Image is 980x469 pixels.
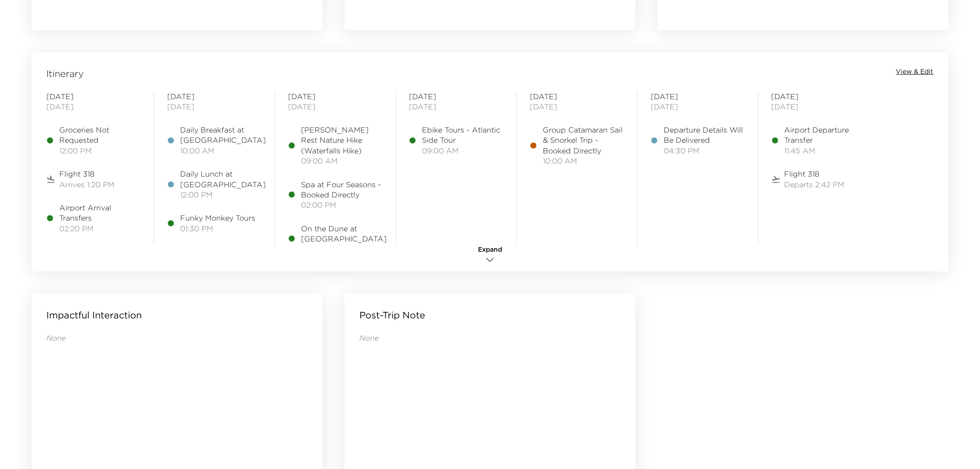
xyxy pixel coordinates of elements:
span: 12:00 PM [59,146,141,156]
p: Impactful Interaction [46,309,142,322]
span: [PERSON_NAME] Rest Nature Hike (Waterfalls Hike) [301,125,383,156]
span: Spa at Four Seasons - Booked Directly [301,179,383,200]
span: Daily Lunch at [GEOGRAPHIC_DATA] [180,169,266,190]
span: 09:00 AM [422,146,503,156]
span: [DATE] [167,91,262,101]
span: 02:00 PM [301,200,383,210]
span: 10:00 AM [180,146,266,156]
span: 12:00 PM [180,190,266,200]
span: [DATE] [167,101,262,112]
span: 06:30 PM [301,244,387,254]
p: Post-Trip Note [359,309,425,322]
span: [DATE] [46,91,141,101]
p: None [359,333,621,343]
span: [DATE] [46,101,141,112]
span: Itinerary [46,67,84,80]
span: On the Dune at [GEOGRAPHIC_DATA] [301,223,387,244]
span: 01:30 PM [180,223,255,234]
span: [DATE] [288,91,383,101]
span: Departs 2:42 PM [785,179,845,190]
button: View & Edit [896,67,934,76]
span: Flight 318 [785,169,845,179]
span: Departure Details Will Be Delivered [664,125,745,146]
span: [DATE] [772,91,866,101]
span: Airport Departure Transfer [785,125,866,146]
span: [DATE] [651,91,745,101]
span: [DATE] [409,91,503,101]
span: Groceries Not Requested [59,125,141,146]
span: [DATE] [651,101,745,112]
span: Daily Breakfast at [GEOGRAPHIC_DATA] [180,125,266,146]
span: [DATE] [772,101,866,112]
span: [DATE] [530,101,624,112]
span: 10:00 AM [543,156,624,166]
span: [DATE] [530,91,624,101]
span: Ebike Tours - Atlantic Side Tour [422,125,503,146]
span: 04:30 PM [664,146,745,156]
span: 11:45 AM [785,146,866,156]
span: [DATE] [409,101,503,112]
button: Expand [467,245,513,267]
span: Flight 318 [59,169,114,179]
span: Airport Arrival Transfers [59,203,141,223]
span: Group Catamaran Sail & Snorkel Trip - Booked Directly [543,125,624,156]
span: Funky Monkey Tours [180,213,255,223]
span: 02:20 PM [59,223,141,234]
span: 09:00 AM [301,156,383,166]
span: Expand [478,245,502,254]
p: None [46,333,308,343]
span: Arrives 1:20 PM [59,179,114,190]
span: [DATE] [288,101,383,112]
